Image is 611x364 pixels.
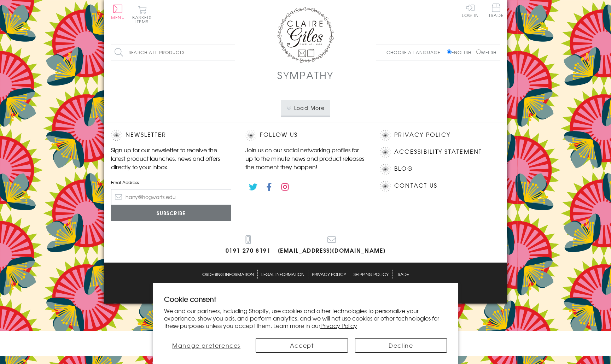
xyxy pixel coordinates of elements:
input: Search [228,45,235,60]
p: Sign up for our newsletter to receive the latest product launches, news and offers directly to yo... [111,146,231,171]
a: Privacy Policy [394,130,450,140]
span: 0 items [135,14,152,25]
a: Privacy Policy [320,321,357,330]
a: Blog [394,164,413,174]
input: Search all products [111,45,235,60]
p: Choose a language: [386,49,446,55]
h2: Follow Us [245,130,366,141]
button: Menu [111,5,125,19]
a: [EMAIL_ADDRESS][DOMAIN_NAME] [278,235,386,256]
img: Claire Giles Greetings Cards [277,7,334,63]
a: 0191 270 8191 [226,235,271,256]
button: Basket0 items [132,6,152,24]
a: Trade [489,4,504,19]
h2: Newsletter [111,130,231,141]
span: Menu [111,14,125,20]
a: Trade [396,270,409,278]
p: © 2025 . [111,286,500,292]
h2: Cookie consent [164,294,447,304]
input: Welsh [476,49,481,54]
input: harry@hogwarts.edu [111,189,231,205]
button: Manage preferences [164,338,249,353]
p: We and our partners, including Shopify, use cookies and other technologies to personalize your ex... [164,307,447,329]
button: Load More [281,100,330,116]
button: Decline [355,338,447,353]
a: Legal Information [261,270,304,278]
a: Contact Us [394,181,437,190]
h1: Sympathy [277,68,334,82]
a: Privacy Policy [312,270,346,278]
span: Manage preferences [172,341,240,350]
label: Email Address [111,179,231,186]
span: Trade [489,4,504,17]
input: English [447,49,452,54]
a: Log In [462,4,479,17]
button: Accept [256,338,348,353]
a: Ordering Information [202,270,254,278]
p: Join us on our social networking profiles for up to the minute news and product releases the mome... [245,146,366,171]
a: Shipping Policy [354,270,389,278]
label: English [447,49,475,55]
input: Subscribe [111,205,231,221]
label: Welsh [476,49,496,55]
a: Accessibility Statement [394,147,482,157]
